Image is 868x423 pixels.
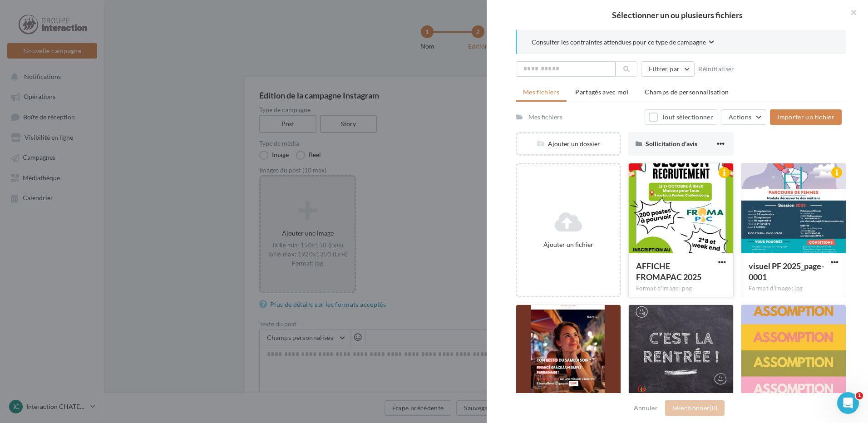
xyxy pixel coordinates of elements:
span: 1 [856,392,863,399]
div: Mes fichiers [528,113,562,122]
button: Annuler [630,403,661,413]
span: (0) [710,404,717,412]
span: Champs de personnalisation [645,88,729,96]
div: Ajouter un fichier [521,240,616,249]
span: Sollicitation d'avis [646,140,697,148]
span: Partagés avec moi [575,88,629,96]
div: Format d'image: jpg [749,285,838,293]
span: Mes fichiers [523,88,559,96]
button: Filtrer par [641,61,695,77]
div: Ajouter un dossier [517,139,620,148]
div: Format d'image: png [636,285,726,293]
button: Réinitialiser [695,64,738,74]
button: Sélectionner(0) [665,400,725,416]
span: visuel PF 2025_page-0001 [749,261,824,282]
iframe: Intercom live chat [837,392,859,414]
button: Consulter les contraintes attendues pour ce type de campagne [532,37,714,49]
span: Consulter les contraintes attendues pour ce type de campagne [532,38,706,47]
span: Actions [729,113,751,121]
span: Importer un fichier [777,113,834,121]
button: Importer un fichier [770,109,842,125]
button: Tout sélectionner [645,109,717,125]
span: AFFICHE FROMAPAC 2025 [636,261,701,282]
button: Actions [721,109,766,125]
h2: Sélectionner un ou plusieurs fichiers [501,11,853,19]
